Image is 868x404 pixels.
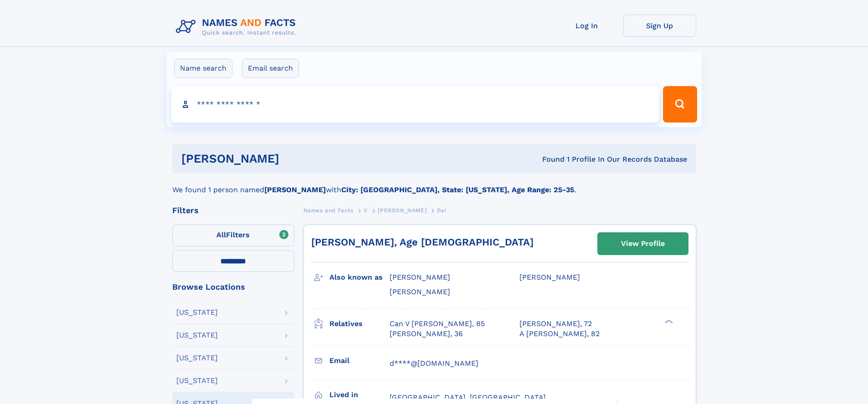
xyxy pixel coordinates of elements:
span: [PERSON_NAME] [390,273,450,281]
span: Dai [437,207,447,214]
a: [PERSON_NAME], 36 [390,329,463,339]
div: [US_STATE] [176,377,218,384]
b: [PERSON_NAME] [264,185,326,194]
a: Can V [PERSON_NAME], 85 [390,319,485,329]
label: Name search [174,59,232,78]
b: City: [GEOGRAPHIC_DATA], State: [US_STATE], Age Range: 25-35 [341,185,574,194]
div: Browse Locations [172,283,294,291]
div: [US_STATE] [176,354,218,362]
a: A [PERSON_NAME], 82 [519,329,600,339]
h3: Relatives [329,316,390,332]
a: V [364,205,368,216]
span: [GEOGRAPHIC_DATA], [GEOGRAPHIC_DATA] [390,393,546,402]
a: [PERSON_NAME] [378,205,426,216]
div: Found 1 Profile In Our Records Database [411,154,687,164]
a: [PERSON_NAME], 72 [519,319,592,329]
label: Email search [242,59,299,78]
span: [PERSON_NAME] [390,287,450,296]
button: Search Button [663,86,697,123]
img: Logo Names and Facts [172,15,303,39]
label: Filters [172,225,294,246]
div: View Profile [621,233,665,254]
div: Filters [172,206,294,215]
span: [PERSON_NAME] [519,273,580,281]
h3: Email [329,353,390,368]
span: [PERSON_NAME] [378,207,426,214]
h3: Also known as [329,270,390,285]
div: [US_STATE] [176,332,218,339]
span: All [216,230,226,239]
a: Log In [550,15,623,37]
span: V [364,207,368,214]
div: We found 1 person named with . [172,174,696,195]
a: View Profile [598,233,688,255]
a: Sign Up [623,15,696,37]
div: ❯ [663,318,673,324]
h1: [PERSON_NAME] [181,153,411,164]
input: search input [171,86,659,123]
div: [US_STATE] [176,309,218,316]
a: [PERSON_NAME], Age [DEMOGRAPHIC_DATA] [311,236,534,248]
h3: Lived in [329,387,390,403]
a: Names and Facts [303,205,354,216]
